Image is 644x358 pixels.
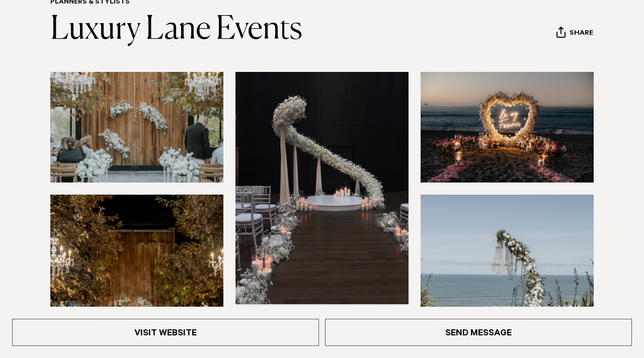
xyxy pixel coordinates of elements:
[556,26,594,41] button: Share
[12,319,319,346] a: Visit Website
[50,14,302,46] a: Luxury Lane Events
[325,319,632,346] a: Send Message
[570,29,593,39] span: Share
